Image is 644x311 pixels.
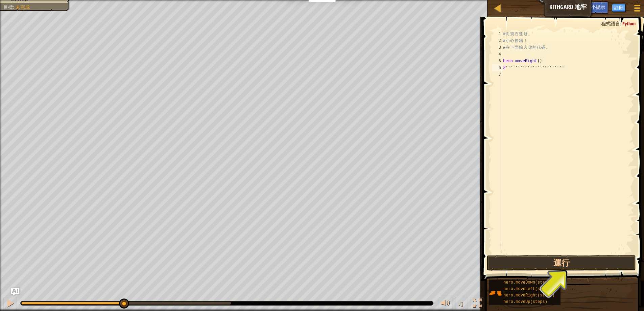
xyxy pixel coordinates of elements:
img: portrait.png [489,287,502,299]
div: 6 [492,64,503,71]
button: 註冊 [612,4,625,12]
button: 調整音量 [439,297,452,311]
span: : [13,4,16,10]
span: 程式語言 [601,20,620,27]
div: 2 [492,37,503,44]
div: 3 [492,44,503,51]
span: hero.moveUp(steps) [503,299,547,304]
button: 運行 [487,255,636,271]
span: Python [622,20,636,27]
span: hero.moveDown(steps) [503,280,552,285]
button: Ask AI [11,288,19,296]
span: 小提示 [591,4,605,10]
span: Ask AI [573,4,584,10]
button: Ctrl + P: Pause [3,297,17,311]
span: 未完成 [16,4,30,10]
button: 切換全螢幕 [471,297,484,311]
div: 7 [492,71,503,78]
div: 5 [492,58,503,64]
span: hero.moveRight(steps) [503,293,554,298]
span: hero.moveLeft(steps) [503,287,552,291]
span: 目標 [3,4,13,10]
span: ♫ [457,298,464,308]
button: ♫ [456,297,467,311]
div: 4 [492,51,503,58]
button: Ask AI [569,1,588,14]
div: 1 [492,30,503,37]
span: : [620,20,622,27]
